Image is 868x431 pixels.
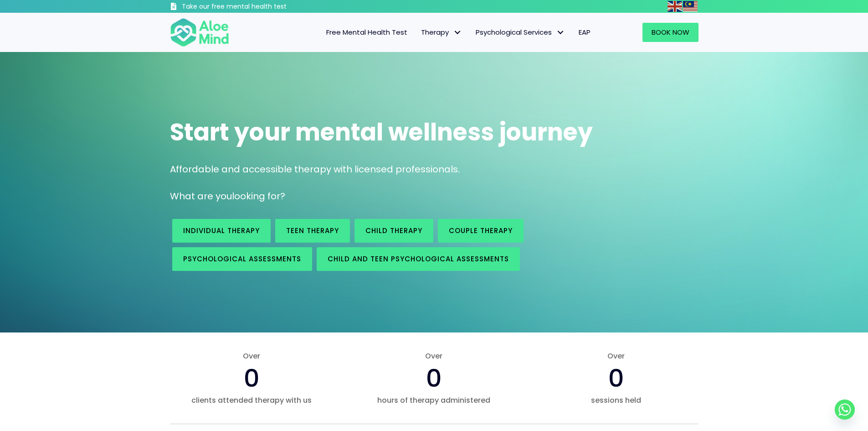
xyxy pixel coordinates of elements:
nav: Menu [241,23,597,42]
img: Aloe mind Logo [170,17,229,47]
a: Take our free mental health test [170,2,335,13]
span: sessions held [534,395,698,405]
span: Therapy: submenu [451,26,464,39]
span: 0 [426,361,442,395]
a: Psychological ServicesPsychological Services: submenu [469,23,572,42]
span: Over [352,351,516,361]
span: EAP [579,27,591,37]
span: Start your mental wellness journey [170,115,593,149]
img: en [668,1,682,12]
a: Child and Teen Psychological assessments [317,247,520,271]
span: looking for? [232,190,285,203]
span: Book Now [652,27,689,37]
span: Psychological Services [476,27,565,37]
p: Affordable and accessible therapy with licensed professionals. [170,163,699,176]
span: Child and Teen Psychological assessments [328,254,509,264]
span: clients attended therapy with us [170,395,334,405]
span: Child Therapy [365,226,422,235]
a: Malay [683,1,699,11]
span: hours of therapy administered [352,395,516,405]
span: Couple therapy [449,226,513,235]
span: 0 [244,361,260,395]
a: Psychological assessments [172,247,312,271]
span: What are you [170,190,232,203]
span: Therapy [421,27,462,37]
h3: Take our free mental health test [182,2,335,11]
a: Child Therapy [354,219,433,243]
a: Teen Therapy [275,219,350,243]
span: Psychological assessments [183,254,301,264]
span: Teen Therapy [286,226,339,235]
a: EAP [572,23,597,42]
a: Free Mental Health Test [319,23,414,42]
a: English [668,1,683,11]
a: Book Now [642,23,699,42]
span: Psychological Services: submenu [554,26,567,39]
span: Over [170,351,334,361]
span: Free Mental Health Test [326,27,407,37]
a: TherapyTherapy: submenu [414,23,469,42]
a: Whatsapp [835,400,855,420]
span: 0 [608,361,624,395]
span: Over [534,351,698,361]
span: Individual therapy [183,226,260,235]
a: Couple therapy [438,219,524,243]
img: ms [683,1,698,12]
a: Individual therapy [172,219,271,243]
